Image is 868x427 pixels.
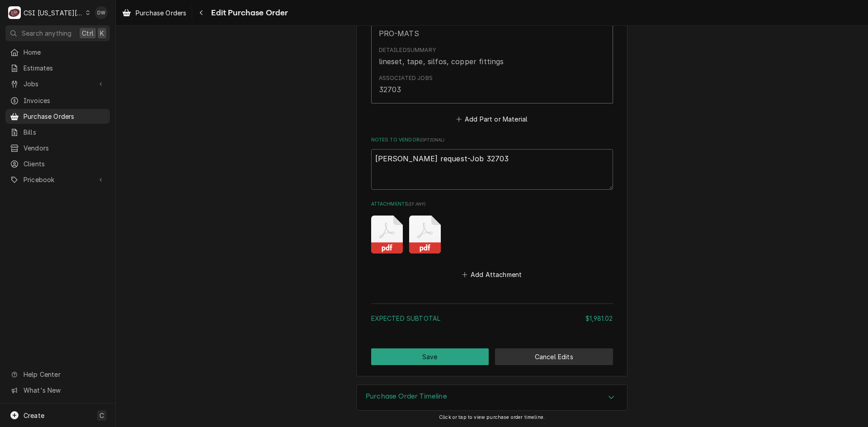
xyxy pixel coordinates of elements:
[8,6,21,19] div: C
[5,125,110,140] a: Bills
[439,414,545,420] span: Click or tap to view purchase order timeline.
[100,28,104,38] span: K
[371,216,403,253] button: pdf
[454,113,529,126] button: Add Part or Material
[5,61,110,75] a: Estimates
[24,96,105,105] span: Invoices
[24,112,105,121] span: Purchase Orders
[5,109,110,124] a: Purchase Orders
[366,392,447,401] h3: Purchase Order Timeline
[8,6,21,19] div: CSI Kansas City's Avatar
[357,385,627,410] div: Accordion Header
[371,348,613,365] div: Button Group Row
[24,412,44,419] span: Create
[408,202,425,206] span: ( if any )
[95,6,108,19] div: DW
[99,411,104,420] span: C
[371,314,613,323] div: Expected Subtotal
[5,45,110,60] a: Home
[22,28,71,38] span: Search anything
[5,367,110,382] a: Go to Help Center
[371,136,613,144] label: Notes to Vendor
[371,136,613,189] div: Notes to Vendor
[356,385,627,411] div: Purchase Order Timeline
[495,348,613,365] button: Cancel Edits
[82,28,94,38] span: Ctrl
[5,383,110,398] a: Go to What's New
[5,141,110,155] a: Vendors
[379,28,419,39] div: PRO-MATS
[460,268,524,281] button: Add Attachment
[5,25,110,41] button: Search anythingCtrlK
[379,46,436,54] div: Detailed Summary
[24,47,105,57] span: Home
[379,56,504,67] div: lineset, tape, silfos, copper fittings
[24,385,104,395] span: What's New
[371,314,441,322] span: Expected Subtotal
[379,84,401,95] div: 32703
[357,385,627,410] button: Accordion Details Expand Trigger
[118,5,190,20] a: Purchase Orders
[24,175,92,184] span: Pricebook
[5,156,110,171] a: Clients
[5,93,110,108] a: Invoices
[420,137,445,142] span: ( optional )
[24,159,105,169] span: Clients
[194,5,208,20] button: Navigate back
[371,348,613,365] div: Button Group
[136,8,186,18] span: Purchase Orders
[24,127,105,137] span: Bills
[5,172,110,187] a: Go to Pricebook
[24,8,83,18] div: CSI [US_STATE][GEOGRAPHIC_DATA]
[24,143,105,153] span: Vendors
[5,76,110,91] a: Go to Jobs
[371,149,613,190] textarea: [PERSON_NAME] request-Job 32703
[371,348,489,365] button: Save
[24,370,104,379] span: Help Center
[24,79,92,89] span: Jobs
[409,216,441,253] button: pdf
[24,63,105,73] span: Estimates
[371,201,613,281] div: Attachments
[585,314,613,323] div: $1,981.02
[371,300,613,329] div: Amount Summary
[208,7,288,19] span: Edit Purchase Order
[95,6,108,19] div: Dyane Weber's Avatar
[371,201,613,208] label: Attachments
[379,74,433,82] div: Associated Jobs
